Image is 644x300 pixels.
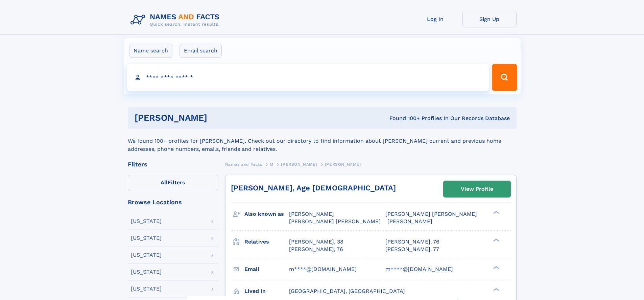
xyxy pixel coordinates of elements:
div: [US_STATE] [131,218,162,224]
a: [PERSON_NAME], 76 [289,246,343,253]
h3: Relatives [244,236,289,248]
input: search input [127,64,489,91]
span: [PERSON_NAME] [325,162,361,167]
a: Log In [408,11,462,27]
span: All [161,179,168,186]
h3: Also known as [244,208,289,220]
h3: Lived in [244,285,289,297]
label: Name search [129,44,172,58]
span: [PERSON_NAME] [PERSON_NAME] [385,211,477,217]
a: M [270,160,273,168]
span: [PERSON_NAME] [281,162,317,167]
span: [GEOGRAPHIC_DATA], [GEOGRAPHIC_DATA] [289,288,405,294]
h3: Email [244,263,289,275]
div: Found 100+ Profiles In Our Records Database [298,115,510,122]
span: M [270,162,273,167]
div: [US_STATE] [131,235,162,241]
div: Filters [128,161,218,167]
img: Logo Names and Facts [128,11,225,29]
label: Email search [180,44,222,58]
a: Sign Up [462,11,517,27]
a: [PERSON_NAME], 76 [385,238,439,246]
div: We found 100+ profiles for [PERSON_NAME]. Check out our directory to find information about [PERS... [128,129,517,153]
a: [PERSON_NAME], 38 [289,238,343,246]
div: View Profile [461,181,493,197]
span: [PERSON_NAME] [289,211,334,217]
div: ❯ [492,238,500,242]
label: Filters [128,175,218,191]
a: [PERSON_NAME], 77 [385,246,439,253]
div: [US_STATE] [131,286,162,292]
div: [US_STATE] [131,269,162,275]
div: ❯ [492,210,500,215]
div: ❯ [492,265,500,270]
h1: [PERSON_NAME] [135,114,299,122]
a: [PERSON_NAME], Age [DEMOGRAPHIC_DATA] [231,184,396,192]
span: [PERSON_NAME] [PERSON_NAME] [289,218,381,225]
div: ❯ [492,287,500,292]
a: View Profile [444,181,510,197]
div: Browse Locations [128,199,218,205]
a: Names and Facts [225,160,262,168]
div: [US_STATE] [131,252,162,258]
span: [PERSON_NAME] [387,218,432,225]
button: Search Button [492,64,517,91]
a: [PERSON_NAME] [281,160,317,168]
